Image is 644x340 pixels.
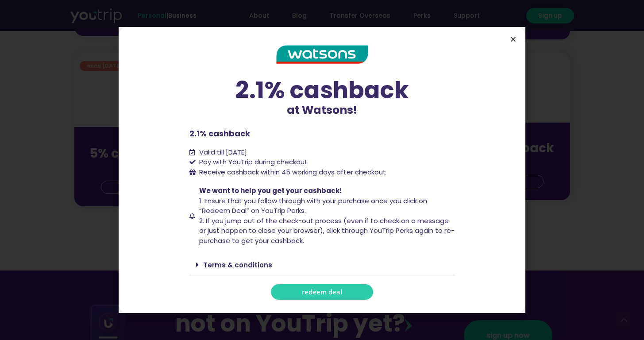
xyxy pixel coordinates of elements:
[199,147,247,157] span: Valid till [DATE]
[271,284,373,300] a: redeem deal
[203,260,272,270] a: Terms & conditions
[189,78,455,119] div: at Watsons!
[199,196,427,216] span: 1. Ensure that you follow through with your purchase once you click on “Redeem Deal” on YouTrip P...
[199,216,455,245] span: 2. If you jump out of the check-out process (even if to check on a message or just happen to clos...
[199,186,342,195] span: We want to help you get your cashback!
[197,157,308,167] span: Pay with YouTrip during checkout
[510,36,517,42] a: Close
[189,255,455,275] div: Terms & conditions
[197,167,386,178] span: Receive cashback within 45 working days after checkout
[189,78,455,102] div: 2.1% cashback
[302,289,342,295] span: redeem deal
[189,127,455,139] p: 2.1% cashback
